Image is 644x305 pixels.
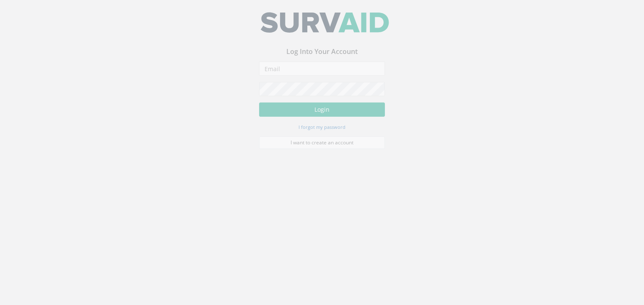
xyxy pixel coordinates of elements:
input: Email [259,66,385,80]
small: I forgot my password [299,128,345,135]
a: I want to create an account [259,141,385,154]
a: I forgot my password [299,128,345,135]
h3: Log Into Your Account [259,53,385,60]
button: Login [259,107,385,121]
